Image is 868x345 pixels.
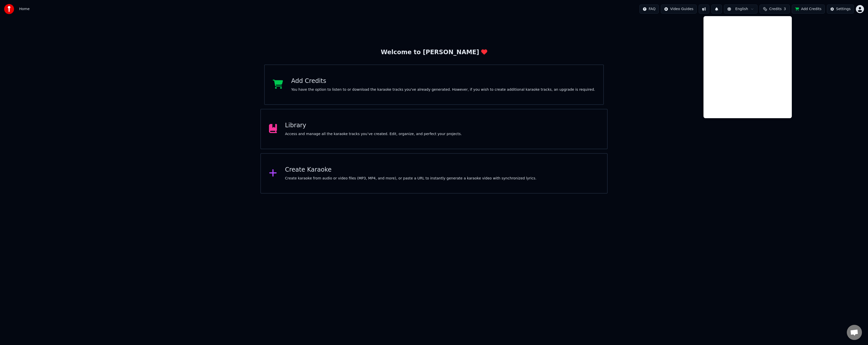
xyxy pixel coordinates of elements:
div: Settings [836,7,851,12]
div: Access and manage all the karaoke tracks you’ve created. Edit, organize, and perfect your projects. [285,132,462,137]
span: Credits [769,7,781,12]
div: Library [285,121,462,130]
a: Open chat [847,325,862,340]
span: Home [19,7,30,12]
div: Add Credits [291,77,595,85]
button: Video Guides [661,5,697,14]
button: Settings [827,5,854,14]
div: You have the option to listen to or download the karaoke tracks you've already generated. However... [291,87,595,92]
div: Create Karaoke [285,166,536,174]
nav: breadcrumb [19,7,30,12]
div: Create karaoke from audio or video files (MP3, MP4, and more), or paste a URL to instantly genera... [285,176,536,181]
button: Add Credits [792,5,825,14]
div: Welcome to [PERSON_NAME] [381,48,487,56]
img: youka [4,4,14,14]
button: Credits3 [759,5,790,14]
span: 3 [784,7,786,12]
button: FAQ [639,5,659,14]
